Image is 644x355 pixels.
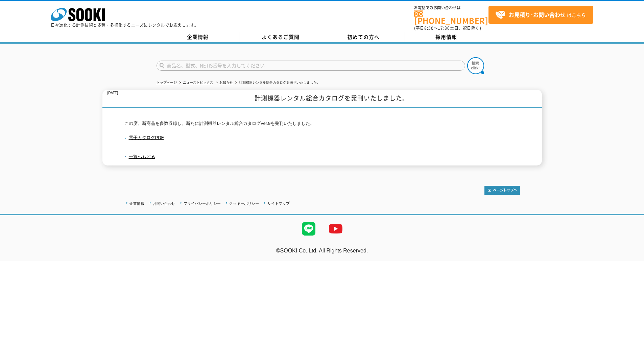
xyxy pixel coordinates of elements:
input: 商品名、型式、NETIS番号を入力してください [157,61,465,71]
h1: 計測機器レンタル総合カタログを発刊いたしました。 [102,90,542,108]
li: 計測機器レンタル総合カタログを発刊いたしました。 [234,79,320,86]
span: はこちら [495,10,586,20]
a: お問い合わせ [153,201,175,205]
a: お知らせ [219,81,233,84]
a: 企業情報 [157,32,239,42]
a: サイトマップ [267,201,290,205]
a: 一覧へもどる [129,154,155,159]
span: 8:50 [424,25,434,31]
p: この度、新商品を多数収録し、新たに計測機器レンタル総合カタログVer.9を発刊いたしました。 [124,120,520,127]
a: よくあるご質問 [239,32,322,42]
a: お見積り･お問い合わせはこちら [488,6,593,24]
a: テストMail [618,255,644,261]
img: トップページへ [484,186,520,195]
span: 17:30 [438,25,450,31]
strong: お見積り･お問い合わせ [509,10,566,19]
a: 企業情報 [129,201,144,205]
a: [PHONE_NUMBER] [414,10,488,24]
a: 採用情報 [405,32,488,42]
a: 初めての方へ [322,32,405,42]
span: お電話でのお問い合わせは [414,6,488,10]
span: 初めての方へ [347,33,380,41]
a: プライバシーポリシー [184,201,221,205]
img: btn_search.png [467,57,484,74]
img: YouTube [322,215,349,242]
p: 日々進化する計測技術と多種・多様化するニーズにレンタルでお応えします。 [51,23,199,27]
img: LINE [295,215,322,242]
a: ニューストピックス [183,81,213,84]
a: クッキーポリシー [229,201,259,205]
p: [DATE] [108,90,118,97]
a: 電子カタログPDF [124,135,164,140]
a: トップページ [157,81,177,84]
span: (平日 ～ 土日、祝日除く) [414,25,481,31]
